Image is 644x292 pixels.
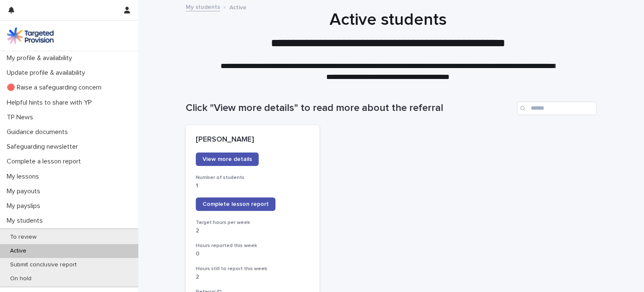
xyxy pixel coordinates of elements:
p: 1 [196,182,309,189]
p: Submit conclusive report [3,261,83,268]
p: My payouts [3,187,47,195]
p: Update profile & availability [3,69,92,77]
p: My profile & availability [3,54,79,62]
p: Guidance documents [3,128,75,136]
p: 🔴 Raise a safeguarding concern [3,84,108,92]
h3: Hours still to report this week [196,266,309,272]
h1: Click "View more details" to read more about the referral [186,102,514,114]
p: On hold [3,275,38,282]
a: Complete lesson report [196,197,275,211]
p: 2 [196,227,309,234]
span: Complete lesson report [203,201,269,207]
p: 0 [196,250,309,258]
p: Active [3,247,33,255]
p: Complete a lesson report [3,158,88,166]
p: To review [3,234,43,241]
p: Active [229,2,247,11]
h3: Number of students [196,174,309,181]
p: TP News [3,113,40,121]
input: Search [517,102,597,115]
h3: Hours reported this week [196,242,309,249]
h1: Active students [182,10,593,30]
p: Helpful hints to share with YP [3,99,99,107]
p: My students [3,217,49,225]
p: Safeguarding newsletter [3,143,85,151]
a: View more details [196,153,259,166]
p: My lessons [3,173,46,181]
p: 2 [196,274,309,281]
img: M5nRWzHhSzIhMunXDL62 [7,27,54,44]
p: [PERSON_NAME] [196,135,309,145]
a: My students [186,2,220,11]
h3: Target hours per week [196,219,309,226]
p: My payslips [3,202,47,210]
span: View more details [203,156,252,162]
